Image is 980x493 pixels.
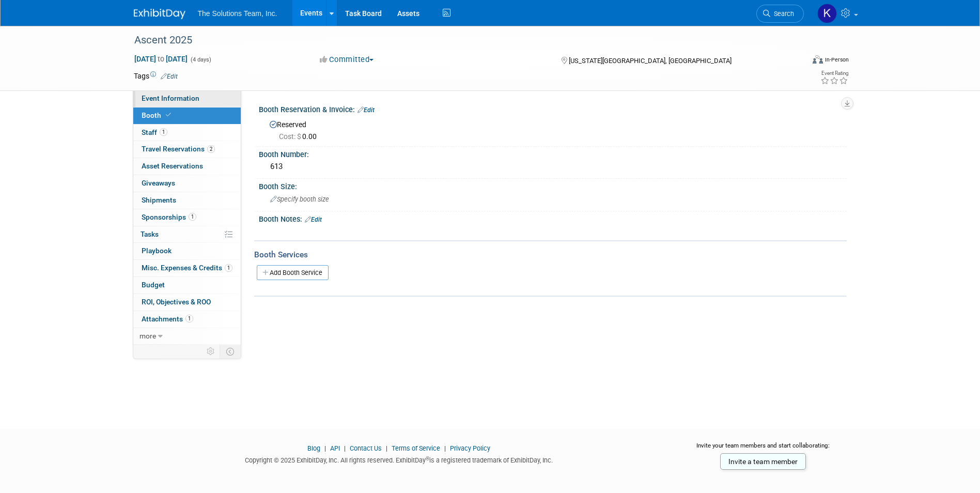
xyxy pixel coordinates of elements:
[813,55,823,64] img: Format-Inperson.png
[450,444,490,452] a: Privacy Policy
[279,132,321,141] span: 0.00
[680,441,847,457] div: Invite your team members and start collaborating:
[442,444,448,452] span: |
[720,453,806,470] a: Invite a team member
[133,90,241,107] a: Event Information
[142,128,167,136] span: Staff
[259,179,847,192] div: Booth Size:
[142,281,165,289] span: Budget
[350,444,382,452] a: Contact Us
[270,195,329,203] span: Specify booth size
[133,125,241,141] a: Staff1
[307,444,320,452] a: Blog
[166,112,171,118] i: Booth reservation complete
[743,54,849,69] div: Event Format
[259,147,847,160] div: Booth Number:
[141,230,159,238] span: Tasks
[142,196,176,204] span: Shipments
[279,132,302,141] span: Cost: $
[825,56,849,64] div: In-Person
[142,94,199,102] span: Event Information
[259,211,847,225] div: Booth Notes:
[134,9,185,19] img: ExhibitDay
[207,145,215,153] span: 2
[357,106,375,114] a: Edit
[139,332,156,340] span: more
[202,345,220,358] td: Personalize Event Tab Strip
[257,265,329,280] a: Add Booth Service
[134,54,188,64] span: [DATE] [DATE]
[142,162,203,170] span: Asset Reservations
[134,71,178,81] td: Tags
[426,456,429,461] sup: ®
[254,249,847,260] div: Booth Services
[133,294,241,311] a: ROI, Objectives & ROO
[259,102,847,115] div: Booth Reservation & Invoice:
[198,9,277,18] span: The Solutions Team, Inc.
[142,246,172,255] span: Playbook
[142,145,215,153] span: Travel Reservations
[142,264,232,272] span: Misc. Expenses & Credits
[569,57,732,65] span: [US_STATE][GEOGRAPHIC_DATA], [GEOGRAPHIC_DATA]
[225,264,232,272] span: 1
[133,192,241,209] a: Shipments
[133,328,241,345] a: more
[185,315,193,322] span: 1
[160,128,167,136] span: 1
[142,213,196,221] span: Sponsorships
[189,213,196,221] span: 1
[156,55,166,63] span: to
[770,10,794,18] span: Search
[383,444,390,452] span: |
[133,158,241,175] a: Asset Reservations
[142,315,193,323] span: Attachments
[142,111,173,119] span: Booth
[392,444,440,452] a: Terms of Service
[756,5,804,23] a: Search
[316,54,378,65] button: Committed
[267,159,839,175] div: 613
[142,179,175,187] span: Giveaways
[322,444,329,452] span: |
[133,311,241,328] a: Attachments1
[330,444,340,452] a: API
[133,243,241,259] a: Playbook
[131,31,788,50] div: Ascent 2025
[267,117,839,142] div: Reserved
[133,277,241,294] a: Budget
[305,216,322,223] a: Edit
[190,56,211,63] span: (4 days)
[133,141,241,158] a: Travel Reservations2
[142,298,211,306] span: ROI, Objectives & ROO
[161,73,178,80] a: Edit
[220,345,241,358] td: Toggle Event Tabs
[133,107,241,124] a: Booth
[133,226,241,243] a: Tasks
[341,444,348,452] span: |
[820,71,848,76] div: Event Rating
[133,260,241,276] a: Misc. Expenses & Credits1
[133,209,241,226] a: Sponsorships1
[133,175,241,192] a: Giveaways
[817,4,837,23] img: Kaelon Harris
[134,453,665,465] div: Copyright © 2025 ExhibitDay, Inc. All rights reserved. ExhibitDay is a registered trademark of Ex...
